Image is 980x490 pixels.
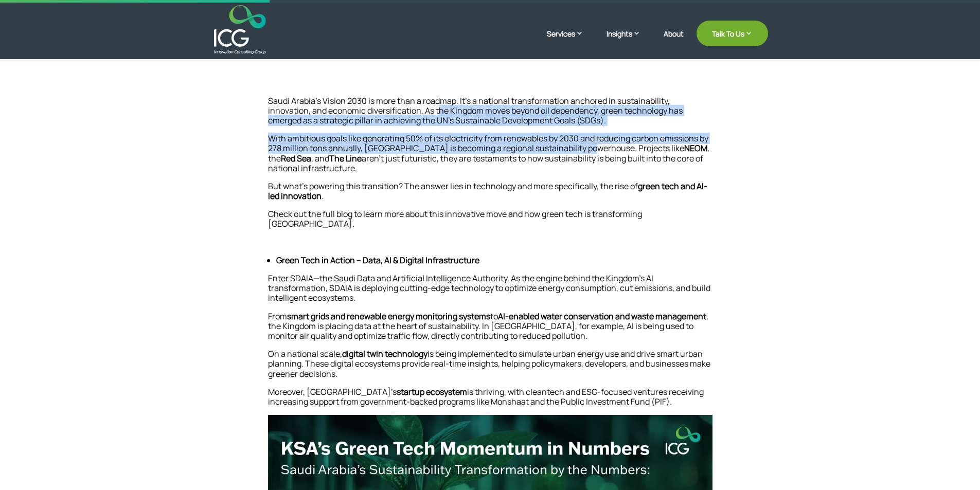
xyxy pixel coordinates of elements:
strong: NEOM [684,142,707,154]
img: ICG [214,5,266,54]
iframe: Chat Widget [809,379,980,490]
strong: Green Tech in Action – Data, AI & Digital Infrastructure [276,255,479,266]
p: On a national scale, is being implemented to simulate urban energy use and drive smart urban plan... [268,349,712,387]
strong: digital twin technology [342,348,427,359]
strong: The Line [329,153,362,164]
p: From to , the Kingdom is placing data at the heart of sustainability. In [GEOGRAPHIC_DATA], for e... [268,312,712,350]
p: Enter SDAIA—the Saudi Data and Artificial Intelligence Authority. As the engine behind the Kingdo... [268,274,712,312]
p: Check out the full blog to learn more about this innovative move and how green tech is transformi... [268,209,712,237]
p: Moreover, [GEOGRAPHIC_DATA]’s is thriving, with cleantech and ESG-focused ventures receiving incr... [268,387,712,415]
strong: startup ecosystem [397,386,467,397]
p: Saudi Arabia’s Vision 2030 is more than a roadmap. It’s a national transformation anchored in sus... [268,96,712,134]
strong: AI-enabled water conservation and waste management [498,311,706,322]
p: With ambitious goals like generating 50% of its electricity from renewables by 2030 and reducing ... [268,134,712,182]
a: Services [547,28,594,54]
a: About [664,30,684,54]
strong: smart grids and renewable energy monitoring systems [287,311,490,322]
strong: green tech and AI-led innovation [268,180,707,202]
p: But what’s powering this transition? The answer lies in technology and more specifically, the ris... [268,182,712,209]
strong: Red Sea [281,153,311,164]
a: Talk To Us [697,21,768,46]
a: Insights [607,28,651,54]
